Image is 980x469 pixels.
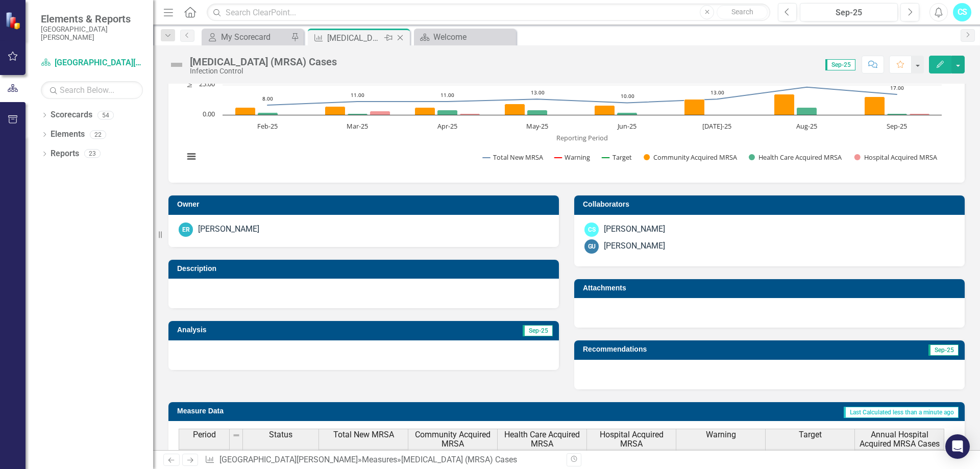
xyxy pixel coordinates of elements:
[500,430,584,448] span: Health Care Acquired MRSA
[483,153,543,162] button: Show Total New MRSA
[232,431,240,439] img: 8DAGhfEEPCf229AAAAAElFTkSuQmCC
[51,129,85,140] a: Elements
[177,265,554,273] h3: Description
[325,107,346,115] path: Mar-25, 7. Community Acquired MRSA.
[584,239,599,254] div: GU
[910,114,930,115] path: Sep-25, 1. Hospital Acquired MRSA.
[205,454,559,466] div: » »
[460,114,480,115] path: Apr-25, 1. Hospital Acquired MRSA.
[179,19,954,172] div: Chart. Highcharts interactive chart.
[327,32,382,44] div: [MEDICAL_DATA] (MRSA) Cases
[177,407,401,415] h3: Measure Data
[437,121,457,131] text: Apr-25
[204,31,288,43] a: My Scorecard
[41,25,143,42] small: [GEOGRAPHIC_DATA][PERSON_NAME]
[617,113,638,115] path: Jun-25, 2. Health Care Acquired MRSA.
[774,94,795,115] path: Aug-25, 17. Community Acquired MRSA.
[84,150,101,158] div: 23
[928,344,959,356] span: Sep-25
[531,89,545,96] text: 13.00
[717,5,768,19] button: Search
[219,455,358,464] a: [GEOGRAPHIC_DATA][PERSON_NAME]
[644,153,738,162] button: Show Community Acquired MRSA
[221,31,288,43] div: My Scorecard
[556,133,608,142] text: Reporting Period
[844,407,959,418] span: Last Calculated less than a minute ago
[416,31,513,43] a: Welcome
[333,430,394,439] span: Total New MRSA
[351,91,364,98] text: 11.00
[887,121,907,131] text: Sep-25
[185,52,194,88] text: MRSA Cases
[440,91,454,98] text: 11.00
[41,81,143,99] input: Search Below...
[857,430,942,448] span: Annual Hospital Acquired MRSA Cases
[702,121,731,131] text: [DATE]-25
[523,325,553,336] span: Sep-25
[945,434,970,459] div: Open Intercom Messenger
[953,3,971,21] button: CS
[177,201,554,208] h3: Owner
[749,153,843,162] button: Show Health Care Acquired MRSA
[799,430,822,439] span: Target
[604,224,665,235] div: [PERSON_NAME]
[90,130,106,139] div: 22
[621,92,634,100] text: 10.00
[796,121,817,131] text: Aug-25
[595,106,615,115] path: Jun-25, 8. Community Acquired MRSA.
[41,57,143,69] a: [GEOGRAPHIC_DATA][PERSON_NAME]
[235,94,885,115] g: Community Acquired MRSA, series 4 of 6. Bar series with 8 bars.
[583,201,960,208] h3: Collaborators
[604,240,665,252] div: [PERSON_NAME]
[199,79,215,88] text: 25.00
[410,430,495,448] span: Community Acquired MRSA
[190,67,337,75] div: Infection Control
[825,59,855,70] span: Sep-25
[51,148,79,160] a: Reports
[433,31,513,43] div: Welcome
[589,430,674,448] span: Hospital Acquired MRSA
[257,121,278,131] text: Feb-25
[51,109,92,121] a: Scorecards
[207,4,770,21] input: Search ClearPoint...
[269,430,292,439] span: Status
[97,111,114,119] div: 54
[554,153,591,162] button: Show Warning
[584,223,599,237] div: CS
[415,108,435,115] path: Apr-25, 6. Community Acquired MRSA.
[401,455,517,464] div: [MEDICAL_DATA] (MRSA) Cases
[731,8,753,16] span: Search
[797,108,817,115] path: Aug-25, 6. Health Care Acquired MRSA.
[235,108,256,115] path: Feb-25, 6. Community Acquired MRSA.
[583,284,960,292] h3: Attachments
[865,97,885,115] path: Sep-25, 15. Community Acquired MRSA.
[370,111,390,115] path: Mar-25, 3. Hospital Acquired MRSA.
[854,153,938,162] button: Show Hospital Acquired MRSA
[5,11,23,29] img: ClearPoint Strategy
[710,89,724,96] text: 13.00
[347,121,368,131] text: Mar-25
[583,345,836,353] h3: Recommendations
[190,56,337,67] div: [MEDICAL_DATA] (MRSA) Cases
[684,100,705,115] path: Jul-25, 13. Community Acquired MRSA.
[706,430,736,439] span: Warning
[505,104,525,115] path: May-25, 9. Community Acquired MRSA.
[179,19,947,172] svg: Interactive chart
[258,113,278,115] path: Feb-25, 2. Health Care Acquired MRSA.
[887,114,908,115] path: Sep-25, 1. Health Care Acquired MRSA.
[262,95,273,102] text: 8.00
[803,7,894,19] div: Sep-25
[890,84,904,91] text: 17.00
[800,3,898,21] button: Sep-25
[437,110,458,115] path: Apr-25, 4. Health Care Acquired MRSA.
[527,110,548,115] path: May-25, 4. Health Care Acquired MRSA.
[168,57,185,73] img: Not Defined
[348,114,368,115] path: Mar-25, 1. Health Care Acquired MRSA.
[203,109,215,118] text: 0.00
[179,223,193,237] div: ER
[177,326,360,334] h3: Analysis
[362,455,397,464] a: Measures
[526,121,548,131] text: May-25
[602,153,632,162] button: Show Target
